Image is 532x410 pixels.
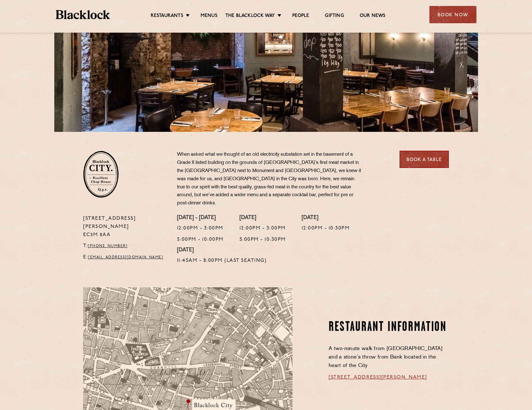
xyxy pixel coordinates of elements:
[400,151,449,168] a: Book a Table
[56,10,110,19] img: BL_Textured_Logo-footer-cropped.svg
[329,345,449,370] p: A two-minute walk from [GEOGRAPHIC_DATA] and a stone’s throw from Bank located in the heart of th...
[225,13,275,20] a: The Blacklock Way
[239,215,286,222] h4: [DATE]
[88,244,127,248] a: [PHONE_NUMBER]
[177,257,267,265] p: 11:45am - 8:00pm (Last Seating)
[177,236,224,244] p: 5:00pm - 10:00pm
[302,215,350,222] h4: [DATE]
[360,13,386,20] a: Our News
[83,215,168,239] p: [STREET_ADDRESS][PERSON_NAME] EC3M 8AA
[325,13,344,20] a: Gifting
[177,215,224,222] h4: [DATE] - [DATE]
[83,242,168,250] p: T:
[201,13,218,20] a: Menus
[88,256,163,259] a: [EMAIL_ADDRESS][DOMAIN_NAME]
[83,151,119,198] img: City-stamp-default.svg
[239,236,286,244] p: 5:00pm - 10:30pm
[302,224,350,233] p: 12:00pm - 10:30pm
[177,224,224,233] p: 12:00pm - 3:00pm
[83,253,168,262] p: E:
[177,151,362,208] p: When asked what we thought of an old electricity substation set in the basement of a Grade II lis...
[292,13,309,20] a: People
[177,247,267,254] h4: [DATE]
[329,375,427,380] a: [STREET_ADDRESS][PERSON_NAME]
[429,6,476,23] div: Book Now
[329,320,449,335] h2: Restaurant Information
[239,224,286,233] p: 12:00pm - 3:00pm
[151,13,183,20] a: Restaurants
